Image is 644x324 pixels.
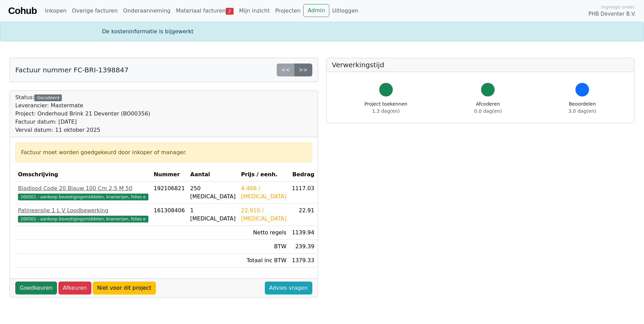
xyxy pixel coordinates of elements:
td: BTW [238,240,289,254]
a: Uitloggen [329,4,361,18]
th: Prijs / eenh. [238,168,289,182]
div: Gecodeerd [34,94,62,101]
td: 1117.03 [289,182,317,204]
div: 250 [MEDICAL_DATA] [190,184,236,201]
td: Netto regels [238,226,289,240]
a: Admin [303,4,329,17]
span: 3.0 dag(en) [569,108,596,114]
a: Overige facturen [69,4,121,18]
div: 4.468 / [MEDICAL_DATA] [241,184,287,201]
div: Project: Onderhoud Brink 21 Deventer (BO00356) [15,110,150,118]
a: Projecten [273,4,303,18]
td: 192106821 [151,182,188,204]
span: 1.3 dag(en) [372,108,400,114]
a: >> [294,64,312,76]
a: Advies vragen [265,282,312,294]
div: 22.910 / [MEDICAL_DATA] [241,206,287,223]
a: Goedkeuren [15,282,57,294]
span: PHB Deventer B.V. [588,10,636,18]
div: De kosteninformatie is bijgewerkt [98,28,546,36]
td: Totaal inc BTW [238,254,289,268]
th: Aantal [187,168,238,182]
a: Inkopen [42,4,69,18]
h5: Factuur nummer FC-BRI-1398847 [15,66,129,74]
th: Omschrijving [15,168,151,182]
div: Beoordelen [569,101,596,115]
a: Materiaal facturen2 [173,4,236,18]
span: 200501 - aankoop bevestigingsmiddelen, kramerijen, folies e [18,194,148,200]
div: Patineerolie 1 L V Loodbewerking [18,206,148,215]
th: Bedrag [289,168,317,182]
td: 22.91 [289,204,317,226]
div: Verval datum: 11 oktober 2025 [15,126,150,134]
a: Onderaanneming [121,4,173,18]
td: 1139.94 [289,226,317,240]
div: Afcoderen [474,101,502,115]
div: Factuur moet worden goedgekeurd door inkoper of manager. [21,148,307,157]
span: 200501 - aankoop bevestigingsmiddelen, kramerijen, folies e [18,216,148,222]
span: Ingelogd onder: [601,4,636,10]
a: Patineerolie 1 L V Loodbewerking200501 - aankoop bevestigingsmiddelen, kramerijen, folies e [18,206,148,223]
h5: Verwerkingstijd [332,61,629,69]
a: Bladlood Code 20 Blauw 100 Cm 2,5 M 50200501 - aankoop bevestigingsmiddelen, kramerijen, folies e [18,184,148,201]
div: 1 [MEDICAL_DATA] [190,206,236,223]
span: 0.0 dag(en) [474,108,502,114]
div: Status: [15,93,150,134]
th: Nummer [151,168,188,182]
a: Afkeuren [58,282,91,294]
td: 161308406 [151,204,188,226]
span: 2 [226,8,234,15]
a: Mijn inzicht [236,4,273,18]
div: Project toekennen [365,101,407,115]
div: Leverancier: Mastermate [15,102,150,110]
a: Cohub [8,3,37,19]
td: 1379.33 [289,254,317,268]
div: Factuur datum: [DATE] [15,118,150,126]
a: Niet voor dit project [93,282,156,294]
div: Bladlood Code 20 Blauw 100 Cm 2,5 M 50 [18,184,148,193]
td: 239.39 [289,240,317,254]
